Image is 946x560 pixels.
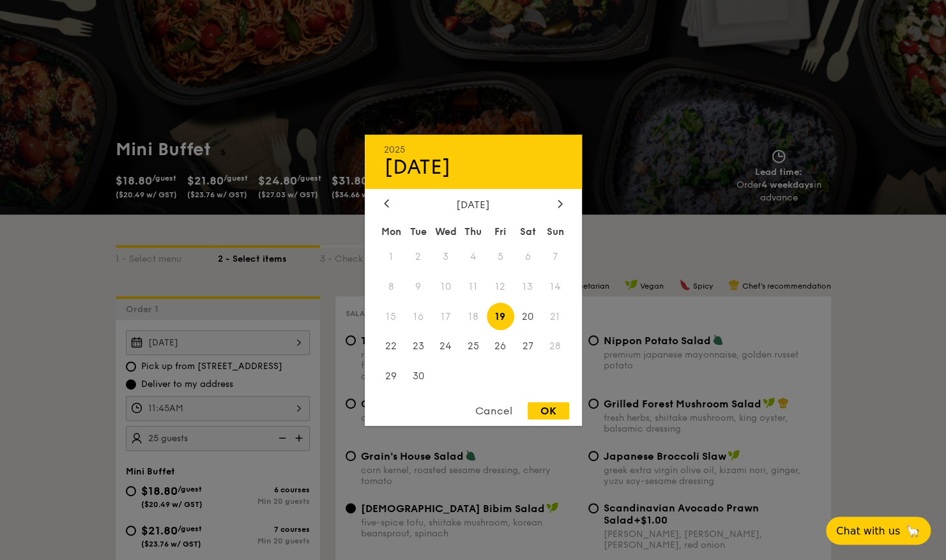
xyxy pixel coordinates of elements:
[459,220,487,243] div: Thu
[432,243,459,270] span: 3
[432,333,459,360] span: 24
[514,273,542,300] span: 13
[432,220,459,243] div: Wed
[542,333,569,360] span: 28
[542,303,569,330] span: 21
[404,363,432,390] span: 30
[384,144,563,155] div: 2025
[487,220,514,243] div: Fri
[404,243,432,270] span: 2
[487,273,514,300] span: 12
[514,220,542,243] div: Sat
[378,303,405,330] span: 15
[514,303,542,330] span: 20
[487,303,514,330] span: 19
[378,273,405,300] span: 8
[542,220,569,243] div: Sun
[384,155,563,179] div: [DATE]
[378,333,405,360] span: 22
[514,333,542,360] span: 27
[432,303,459,330] span: 17
[404,333,432,360] span: 23
[378,220,405,243] div: Mon
[432,273,459,300] span: 10
[404,303,432,330] span: 16
[378,243,405,270] span: 1
[404,273,432,300] span: 9
[826,517,931,545] button: Chat with us🦙
[487,243,514,270] span: 5
[459,243,487,270] span: 4
[487,333,514,360] span: 26
[378,363,405,390] span: 29
[514,243,542,270] span: 6
[836,525,900,537] span: Chat with us
[459,273,487,300] span: 11
[459,333,487,360] span: 25
[528,402,569,420] div: OK
[905,524,920,538] span: 🦙
[384,198,563,210] div: [DATE]
[462,402,525,420] div: Cancel
[404,220,432,243] div: Tue
[459,303,487,330] span: 18
[542,273,569,300] span: 14
[542,243,569,270] span: 7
